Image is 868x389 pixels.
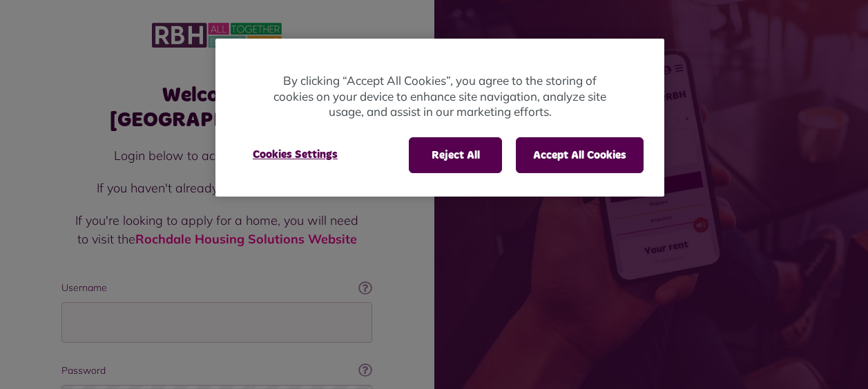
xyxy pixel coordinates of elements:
div: Privacy [215,39,664,197]
button: Accept All Cookies [516,137,644,173]
button: Cookies Settings [236,137,354,172]
button: Reject All [409,137,502,173]
p: By clicking “Accept All Cookies”, you agree to the storing of cookies on your device to enhance s... [271,73,609,120]
div: Cookie banner [215,39,664,197]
